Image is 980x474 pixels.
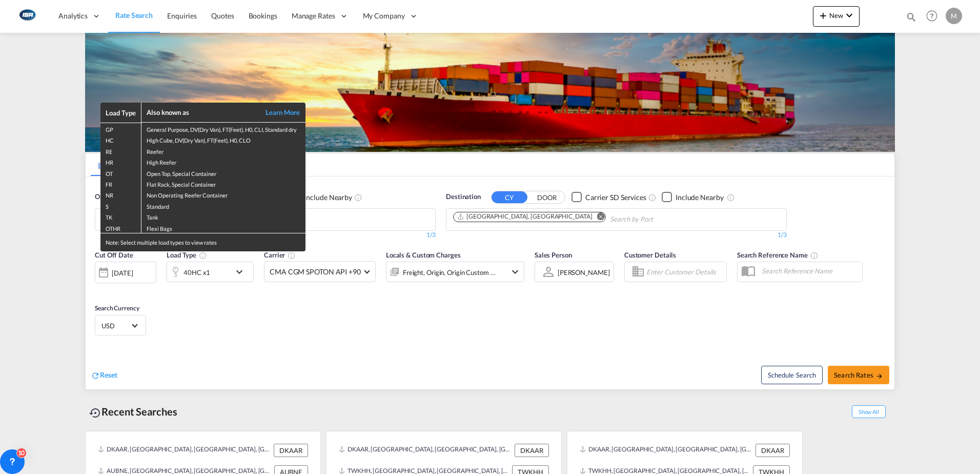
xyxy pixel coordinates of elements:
[141,134,305,145] td: High Cube, DV(Dry Van), FT(Feet), H0, CLO
[100,222,141,233] td: OTHR
[141,123,305,134] td: General Purpose, DV(Dry Van), FT(Feet), H0, CLI, Standard dry
[100,200,141,211] td: S
[100,145,141,156] td: RE
[141,200,305,211] td: Standard
[141,189,305,200] td: Non Operating Reefer Container
[254,108,300,117] a: Learn More
[141,211,305,222] td: Tank
[100,103,141,123] th: Load Type
[141,178,305,189] td: Flat Rack, Special Container
[100,134,141,145] td: HC
[100,156,141,167] td: HR
[141,167,305,178] td: Open Top, Special Container
[100,189,141,200] td: NR
[141,222,305,233] td: Flexi Bags
[141,156,305,167] td: High Reefer
[141,145,305,156] td: Reefer
[100,211,141,222] td: TK
[100,123,141,134] td: GP
[100,178,141,189] td: FR
[100,167,141,178] td: OT
[147,108,254,117] div: Also known as
[100,233,305,251] div: Note: Select multiple load types to view rates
